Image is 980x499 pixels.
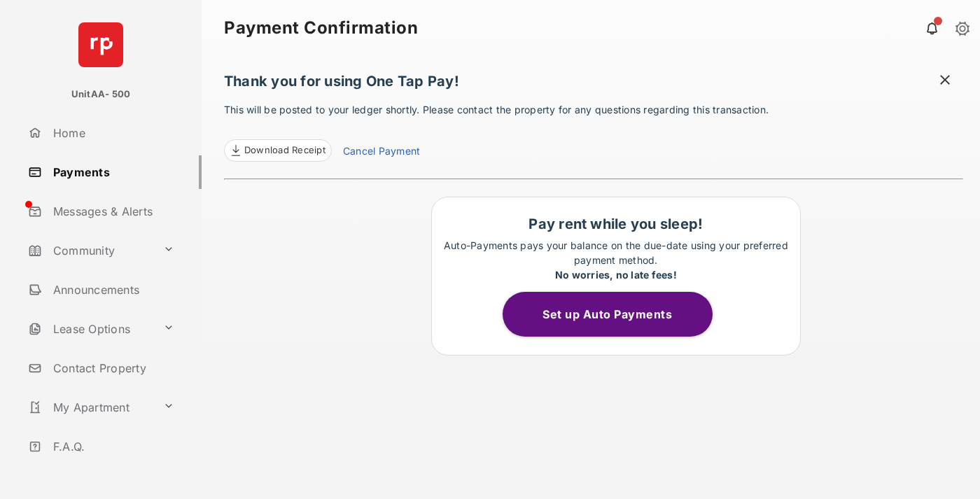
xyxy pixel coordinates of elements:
h1: Pay rent while you sleep! [439,216,793,232]
a: My Apartment [22,391,157,424]
p: This will be posted to your ledger shortly. Please contact the property for any questions regardi... [224,102,963,162]
a: Payments [22,155,202,189]
a: Home [22,116,202,150]
a: Messages & Alerts [22,195,202,228]
a: Cancel Payment [343,143,420,162]
button: Set up Auto Payments [503,292,713,337]
a: Community [22,234,157,267]
a: Announcements [22,273,202,307]
h1: Thank you for using One Tap Pay! [224,73,963,97]
a: Contact Property [22,351,202,385]
a: Lease Options [22,312,157,346]
strong: Payment Confirmation [224,20,418,36]
a: F.A.Q. [22,430,202,463]
a: Download Receipt [224,139,332,162]
a: Set up Auto Payments [503,307,729,321]
div: No worries, no late fees! [439,267,793,282]
p: UnitAA- 500 [71,87,131,101]
p: Auto-Payments pays your balance on the due-date using your preferred payment method. [439,238,793,282]
img: svg+xml;base64,PHN2ZyB4bWxucz0iaHR0cDovL3d3dy53My5vcmcvMjAwMC9zdmciIHdpZHRoPSI2NCIgaGVpZ2h0PSI2NC... [78,22,123,67]
span: Download Receipt [244,143,325,157]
